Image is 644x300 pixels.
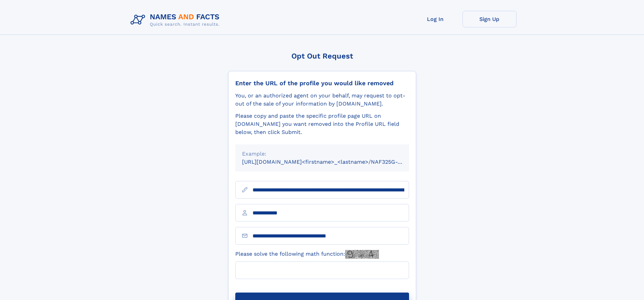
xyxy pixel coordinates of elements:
[235,92,409,108] div: You, or an authorized agent on your behalf, may request to opt-out of the sale of your informatio...
[408,11,462,27] a: Log In
[128,11,225,29] img: Logo Names and Facts
[235,250,379,259] label: Please solve the following math function:
[235,79,409,87] div: Enter the URL of the profile you would like removed
[235,112,409,136] div: Please copy and paste the specific profile page URL on [DOMAIN_NAME] you want removed into the Pr...
[228,52,416,60] div: Opt Out Request
[242,150,402,158] div: Example:
[242,159,422,165] small: [URL][DOMAIN_NAME]<firstname>_<lastname>/NAF325G-xxxxxxxx
[462,11,517,27] a: Sign Up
